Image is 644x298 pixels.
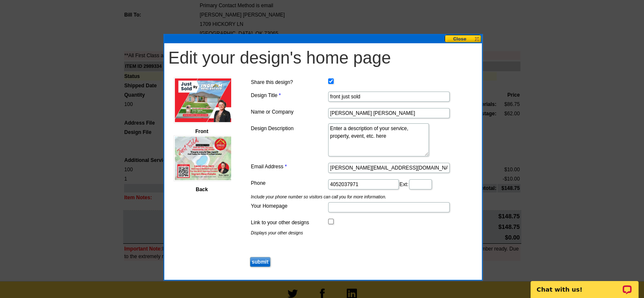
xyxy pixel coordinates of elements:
[249,194,474,200] span: Include your phone number so visitors can call you for more information.
[251,202,327,210] label: Your Homepage
[174,135,233,181] img: small-thumb.jpg
[250,257,271,267] input: submit
[251,108,327,116] label: Name or Company
[249,230,474,236] span: Displays your other designs
[251,92,327,99] label: Design Title
[169,47,478,68] h1: Edit your design's home page
[174,77,233,123] img: small-thumb.jpg
[195,128,208,134] span: Front
[251,78,327,86] label: Share this design?
[525,271,644,298] iframe: LiveChat chat widget
[196,187,208,192] span: Back
[251,219,327,226] label: Link to your other designs
[251,163,327,170] label: Email Address
[249,177,474,190] dd: Ext:
[251,179,327,187] label: Phone
[251,125,327,132] label: Design Description
[328,123,429,156] textarea: Enter a description of your service, property, event, etc. here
